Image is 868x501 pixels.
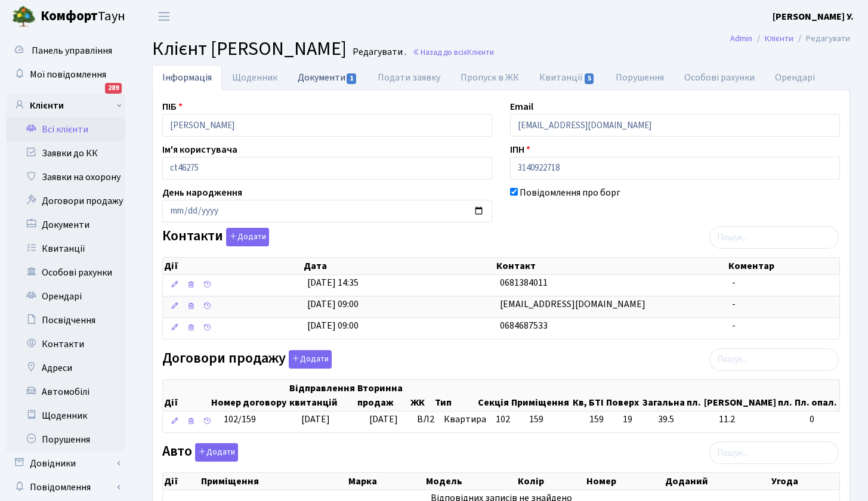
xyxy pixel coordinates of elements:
[434,380,477,411] th: Тип
[773,10,854,23] b: [PERSON_NAME] У.
[510,143,530,157] label: ІПН
[307,298,359,311] span: [DATE] 09:00
[793,380,839,411] th: Пл. опал.
[41,7,125,27] span: Таун
[510,100,533,114] label: Email
[301,413,330,426] span: [DATE]
[444,413,486,426] span: Квартира
[425,473,517,490] th: Модель
[709,441,839,464] input: Пошук...
[6,189,125,213] a: Договори продажу
[727,258,839,274] th: Коментар
[162,443,238,462] label: Авто
[162,100,183,114] label: ПІБ
[286,348,332,369] a: Додати
[6,332,125,356] a: Контакти
[347,473,425,490] th: Марка
[223,226,269,247] a: Додати
[585,473,664,490] th: Номер
[517,473,585,490] th: Колір
[307,276,359,289] span: [DATE] 14:35
[6,141,125,165] a: Заявки до КК
[585,73,594,84] span: 5
[6,63,125,86] a: Мої повідомлення289
[222,65,288,90] a: Щоденник
[606,65,674,90] a: Порушення
[149,7,179,26] button: Переключити навігацію
[163,473,200,490] th: Дії
[674,65,765,90] a: Особові рахунки
[605,380,641,411] th: Поверх
[41,7,98,26] b: Комфорт
[6,428,125,451] a: Порушення
[773,10,854,24] a: [PERSON_NAME] У.
[162,143,237,157] label: Ім'я користувача
[12,5,36,29] img: logo.png
[307,319,359,332] span: [DATE] 09:00
[529,413,543,426] span: 159
[703,380,793,411] th: [PERSON_NAME] пл.
[356,380,409,411] th: Вторинна продаж
[765,32,793,45] a: Клієнти
[162,228,269,246] label: Контакти
[510,380,572,411] th: Приміщення
[520,185,620,200] label: Повідомлення про борг
[6,404,125,428] a: Щоденник
[477,380,510,411] th: Секція
[712,26,868,51] nav: breadcrumb
[6,380,125,404] a: Автомобілі
[793,32,850,45] li: Редагувати
[709,226,839,249] input: Пошук...
[658,413,709,426] span: 39.5
[163,380,210,411] th: Дії
[496,413,510,426] span: 102
[152,65,222,90] a: Інформація
[732,276,736,289] span: -
[224,413,256,426] span: 102/159
[192,441,238,462] a: Додати
[6,356,125,380] a: Адреси
[200,473,347,490] th: Приміщення
[6,39,125,63] a: Панель управління
[409,380,434,411] th: ЖК
[302,258,495,274] th: Дата
[500,276,548,289] span: 0681384011
[6,165,125,189] a: Заявки на охорону
[6,475,125,499] a: Повідомлення
[162,350,332,369] label: Договори продажу
[6,213,125,237] a: Документи
[367,65,450,90] a: Подати заявку
[350,47,406,58] small: Редагувати .
[770,473,839,490] th: Угода
[210,380,288,411] th: Номер договору
[163,258,302,274] th: Дії
[529,65,605,90] a: Квитанції
[450,65,529,90] a: Пропуск в ЖК
[347,73,356,84] span: 1
[719,413,800,426] span: 11.2
[495,258,727,274] th: Контакт
[730,32,752,45] a: Admin
[732,319,736,332] span: -
[162,185,242,200] label: День народження
[6,237,125,261] a: Квитанції
[288,380,356,411] th: Відправлення квитанцій
[572,380,606,411] th: Кв, БТІ
[765,65,825,90] a: Орендарі
[288,65,367,89] a: Документи
[6,308,125,332] a: Посвідчення
[6,284,125,308] a: Орендарі
[152,35,347,63] span: Клієнт [PERSON_NAME]
[6,261,125,284] a: Особові рахунки
[369,413,398,426] span: [DATE]
[500,319,548,332] span: 0684687533
[417,413,434,426] span: ВЛ2
[30,68,106,81] span: Мої повідомлення
[195,443,238,462] button: Авто
[289,350,332,369] button: Договори продажу
[641,380,703,411] th: Загальна пл.
[226,228,269,246] button: Контакти
[467,47,494,58] span: Клієнти
[6,117,125,141] a: Всі клієнти
[732,298,736,311] span: -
